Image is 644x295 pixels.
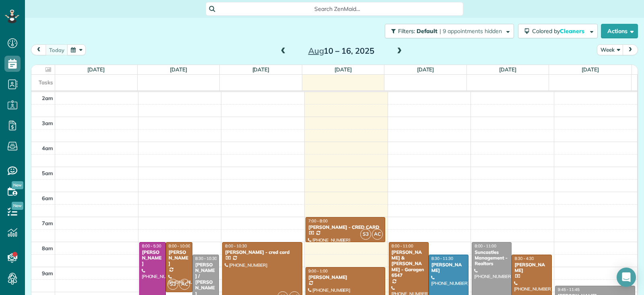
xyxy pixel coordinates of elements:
a: [DATE] [582,66,599,73]
div: [PERSON_NAME] [308,274,383,280]
div: [PERSON_NAME] [514,262,549,274]
button: Filters: Default | 9 appointments hidden [385,24,514,38]
span: 7am [42,220,53,226]
div: [PERSON_NAME] [142,249,163,267]
span: 7:00 - 8:00 [308,218,328,224]
span: 8:30 - 4:30 [514,256,534,261]
span: 4am [42,145,53,151]
span: 8am [42,245,53,251]
h2: 10 – 16, 2025 [291,46,392,55]
div: [PERSON_NAME] - CRED CARD [308,224,383,230]
span: Aug [308,46,324,56]
span: New [12,202,23,210]
div: [PERSON_NAME] [168,249,190,267]
button: next [623,44,638,55]
div: [PERSON_NAME] [431,262,466,274]
span: 2am [42,95,53,101]
span: 8:00 - 11:00 [392,243,413,249]
span: 8:00 - 10:30 [225,243,247,249]
span: 8:00 - 11:00 [475,243,496,249]
div: [PERSON_NAME] & [PERSON_NAME] - Garagen 6547 [391,249,426,278]
span: New [12,181,23,189]
div: Open Intercom Messenger [617,268,636,287]
a: [DATE] [252,66,270,73]
span: AC [372,229,383,240]
span: 9:00 - 1:00 [308,268,328,274]
div: Suncastles Management - Realtors [474,249,509,267]
span: 9:45 - 11:45 [558,287,580,292]
span: 9am [42,270,53,276]
span: 3am [42,120,53,126]
button: today [45,44,68,55]
span: Default [417,27,438,35]
a: [DATE] [417,66,434,73]
a: [DATE] [87,66,105,73]
span: 8:30 - 11:30 [431,256,453,261]
span: S3 [360,229,371,240]
span: Filters: [398,27,415,35]
a: [DATE] [499,66,516,73]
button: prev [31,44,46,55]
span: 8:00 - 5:30 [142,243,161,249]
a: Filters: Default | 9 appointments hidden [381,24,514,38]
a: [DATE] [170,66,187,73]
span: 5am [42,170,53,176]
span: Tasks [39,79,53,86]
span: 8:00 - 10:00 [169,243,190,249]
button: Actions [601,24,638,38]
div: [PERSON_NAME] - cred card [225,249,300,255]
span: AC [179,279,190,290]
span: 8:30 - 10:30 [195,256,217,261]
span: Colored by [532,27,587,35]
span: 6am [42,195,53,201]
button: Colored byCleaners [518,24,598,38]
span: | 9 appointments hidden [440,27,502,35]
a: [DATE] [334,66,352,73]
span: S3 [167,279,178,290]
span: Cleaners [560,27,586,35]
button: Week [597,44,623,55]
